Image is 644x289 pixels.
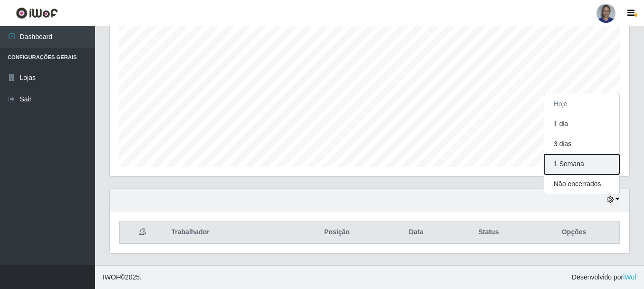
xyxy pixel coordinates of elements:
th: Status [449,221,529,244]
span: Desenvolvido por [572,272,636,282]
span: IWOF [103,273,120,281]
button: 3 dias [544,134,619,154]
button: Não encerrados [544,174,619,194]
a: iWof [623,273,636,281]
img: CoreUI Logo [16,7,58,19]
span: © 2025 . [103,272,142,282]
button: Hoje [544,94,619,114]
button: 1 dia [544,114,619,134]
button: 1 Semana [544,154,619,174]
th: Trabalhador [166,221,290,244]
th: Data [384,221,449,244]
th: Opções [529,221,619,244]
th: Posição [290,221,384,244]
